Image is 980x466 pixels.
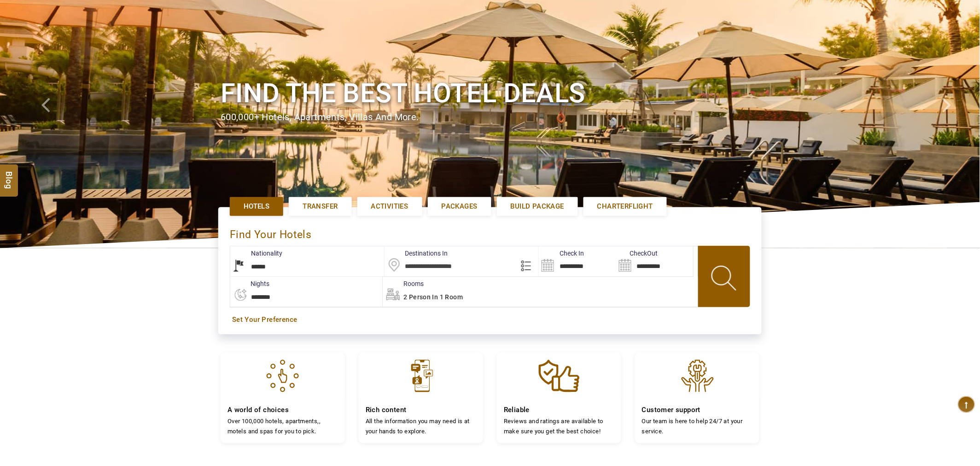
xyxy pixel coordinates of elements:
input: Search [616,246,693,276]
a: Packages [428,197,491,216]
label: Rooms [383,279,424,288]
span: Blog [3,171,15,179]
h4: Rich content [366,406,476,414]
label: Check In [539,249,584,258]
p: Reviews and ratings are available to make sure you get the best choice! [504,416,614,436]
input: Search [539,246,616,276]
h4: Customer support [642,406,752,414]
span: Build Package [511,202,564,211]
span: Packages [442,202,478,211]
a: Build Package [497,197,578,216]
label: Destinations In [385,249,448,258]
div: 600,000+ hotels, apartments, villas and more. [221,111,759,124]
h4: A world of choices [227,406,338,414]
p: Over 100,000 hotels, apartments,, motels and spas for you to pick. [227,416,338,436]
span: Hotels [244,202,269,211]
p: Our team is here to help 24/7 at your service. [642,416,752,436]
a: Activities [357,197,422,216]
div: Find Your Hotels [230,219,750,246]
span: Activities [371,202,408,211]
p: All the information you may need is at your hands to explore. [366,416,476,436]
a: Transfer [289,197,351,216]
a: Hotels [230,197,283,216]
label: nights [230,279,269,288]
h4: Reliable [504,406,614,414]
label: Nationality [230,249,282,258]
label: CheckOut [616,249,658,258]
span: 2 Person in 1 Room [403,293,463,301]
span: Transfer [303,202,338,211]
a: Charterflight [583,197,667,216]
span: Charterflight [597,202,653,211]
h1: Find the best hotel deals [221,76,759,111]
a: Set Your Preference [232,315,748,325]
